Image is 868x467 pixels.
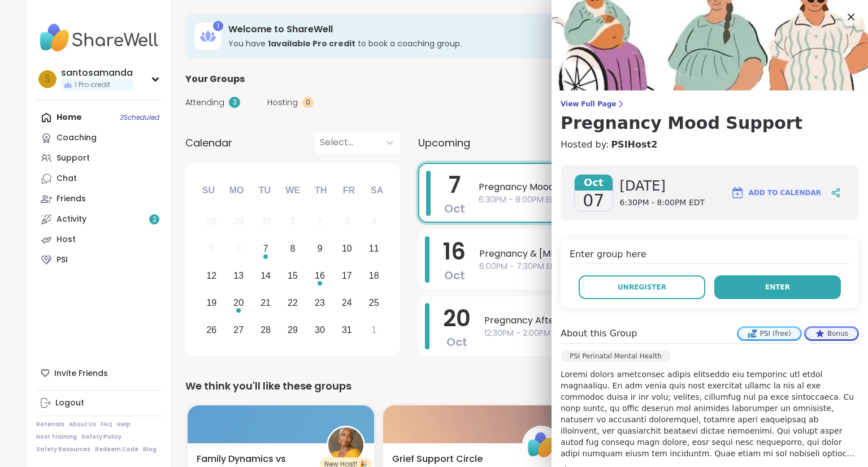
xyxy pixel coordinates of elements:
[233,214,244,229] div: 29
[233,295,244,310] div: 20
[302,97,314,108] div: 0
[362,264,386,288] div: Choose Saturday, October 18th, 2025
[561,113,859,133] h3: Pregnancy Mood Support
[233,268,244,283] div: 13
[369,241,379,256] div: 11
[199,318,224,342] div: Choose Sunday, October 26th, 2025
[335,291,359,315] div: Choose Friday, October 24th, 2025
[185,97,224,109] span: Attending
[206,322,216,338] div: 26
[317,214,322,229] div: 2
[328,427,363,462] img: Rebirth4Love
[57,132,97,144] div: Coaching
[75,80,110,90] span: 1 Pro credit
[281,318,305,342] div: Choose Wednesday, October 29th, 2025
[57,254,68,266] div: PSI
[36,189,162,209] a: Friends
[344,214,349,229] div: 3
[229,97,240,108] div: 3
[308,210,332,234] div: Not available Thursday, October 2nd, 2025
[69,421,96,429] a: About Us
[199,210,224,234] div: Not available Sunday, September 28th, 2025
[308,318,332,342] div: Choose Thursday, October 30th, 2025
[55,397,84,409] div: Logout
[81,433,121,441] a: Safety Policy
[261,268,271,283] div: 14
[36,421,64,429] a: Referrals
[228,23,712,36] h3: Welcome to ShareWell
[268,38,355,49] b: 1 available Pro credit
[281,210,305,234] div: Not available Wednesday, October 1st, 2025
[446,334,467,350] span: Oct
[618,282,666,292] span: Unregister
[479,247,807,261] span: Pregnancy & [MEDICAL_DATA] Single Parents Support
[315,322,325,338] div: 30
[561,351,671,362] div: PSI Perinatal Mental Health
[263,241,268,256] div: 7
[362,318,386,342] div: Choose Saturday, November 1st, 2025
[484,327,807,339] span: 12:30PM - 2:00PM EDT
[726,179,826,206] button: Add to Calendar
[342,295,352,310] div: 24
[36,18,162,58] img: ShareWell Nav Logo
[731,186,744,200] img: ShareWell Logomark
[261,295,271,310] div: 21
[143,446,157,453] a: Blog
[369,295,379,310] div: 25
[315,268,325,283] div: 16
[36,446,90,453] a: Safety Resources
[199,264,224,288] div: Choose Sunday, October 12th, 2025
[36,393,162,413] a: Logout
[57,153,90,164] div: Support
[36,433,77,441] a: Host Training
[153,215,157,224] span: 2
[213,21,223,31] div: 1
[309,178,333,203] div: Th
[227,318,251,342] div: Choose Monday, October 27th, 2025
[342,268,352,283] div: 17
[288,268,298,283] div: 15
[317,241,322,256] div: 9
[749,188,821,198] span: Add to Calendar
[254,237,278,261] div: Choose Tuesday, October 7th, 2025
[252,178,277,203] div: Tu
[443,236,466,267] span: 16
[233,322,244,338] div: 27
[561,100,859,109] span: View Full Page
[281,291,305,315] div: Choose Wednesday, October 22nd, 2025
[479,180,806,194] span: Pregnancy Mood Support
[308,291,332,315] div: Choose Thursday, October 23rd, 2025
[206,214,216,229] div: 28
[228,38,712,49] h3: You have to book a coaching group.
[290,241,296,256] div: 8
[444,201,465,217] span: Oct
[484,314,807,327] span: Pregnancy After Loss
[185,378,827,394] div: We think you'll like these groups
[95,446,138,453] a: Redeem Code
[209,241,214,256] div: 5
[806,328,857,339] div: Bonus
[261,322,271,338] div: 28
[479,194,806,206] span: 6:30PM - 8:00PM EDT
[739,328,800,339] div: PSI (free)
[479,261,807,273] span: 6:00PM - 7:30PM EDT
[342,241,352,256] div: 10
[288,295,298,310] div: 22
[561,138,859,152] h4: Hosted by:
[561,327,637,340] h4: About this Group
[336,178,361,203] div: Fr
[57,173,77,184] div: Chat
[362,237,386,261] div: Choose Saturday, October 11th, 2025
[198,208,387,343] div: month 2025-10
[101,421,112,429] a: FAQ
[199,237,224,261] div: Not available Sunday, October 5th, 2025
[261,214,271,229] div: 30
[335,237,359,261] div: Choose Friday, October 10th, 2025
[45,72,50,87] span: s
[280,178,305,203] div: We
[561,100,859,133] a: View Full PagePregnancy Mood Support
[575,175,613,191] span: Oct
[117,421,131,429] a: Help
[36,230,162,250] a: Host
[364,178,389,203] div: Sa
